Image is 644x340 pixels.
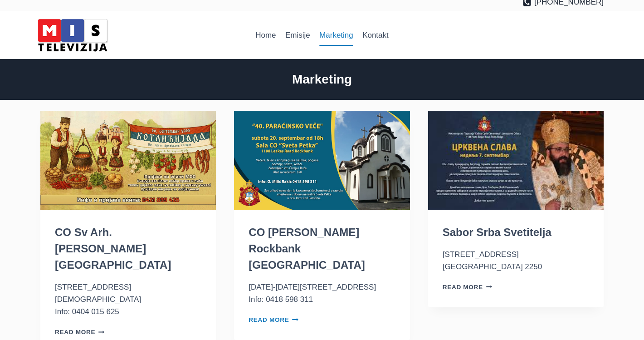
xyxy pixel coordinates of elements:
[281,25,315,46] a: Emisije
[443,226,551,238] a: Sabor Srba Svetitelja
[55,281,201,318] p: [STREET_ADDRESS][DEMOGRAPHIC_DATA] Info: 0404 015 625
[251,25,393,46] nav: Primary Navigation
[40,111,216,210] img: CO Sv Arh. Stefan Keysborough VIC
[249,316,298,323] a: Read More
[443,248,589,273] p: [STREET_ADDRESS] [GEOGRAPHIC_DATA] 2250
[34,16,111,54] img: MIS Television
[55,329,105,335] a: Read More
[443,284,493,291] a: Read More
[40,70,604,89] h2: Marketing
[358,25,393,46] a: Kontakt
[234,111,410,210] img: CO Sv Petka Rockbank VIC
[315,25,358,46] a: Marketing
[55,226,171,271] a: CO Sv Arh. [PERSON_NAME] [GEOGRAPHIC_DATA]
[249,226,365,271] a: CO [PERSON_NAME] Rockbank [GEOGRAPHIC_DATA]
[249,281,395,306] p: [DATE]-[DATE][STREET_ADDRESS] Info: 0418 598 311
[251,25,281,46] a: Home
[428,111,604,210] img: Sabor Srba Svetitelja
